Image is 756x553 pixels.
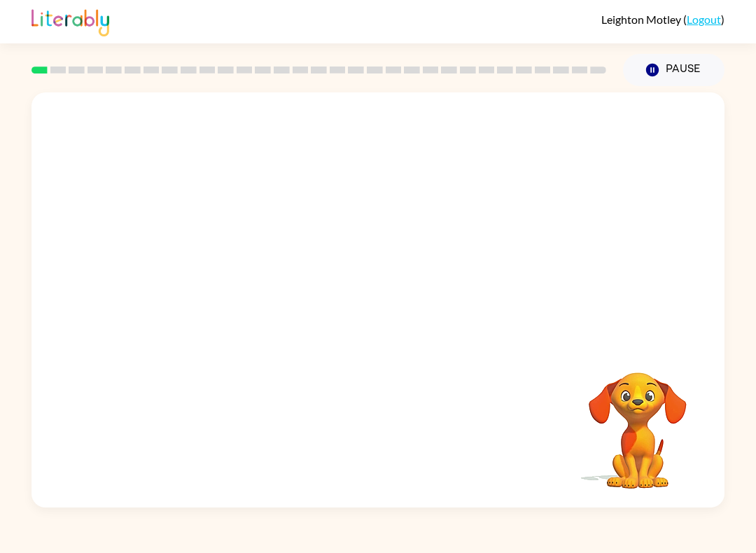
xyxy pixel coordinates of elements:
[568,351,708,491] video: Your browser must support playing .mp4 files to use Literably. Please try using another browser.
[623,54,724,86] button: Pause
[31,6,109,36] img: Literably
[601,13,683,26] span: Leighton Motley
[601,13,724,26] div: ( )
[687,13,721,26] a: Logout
